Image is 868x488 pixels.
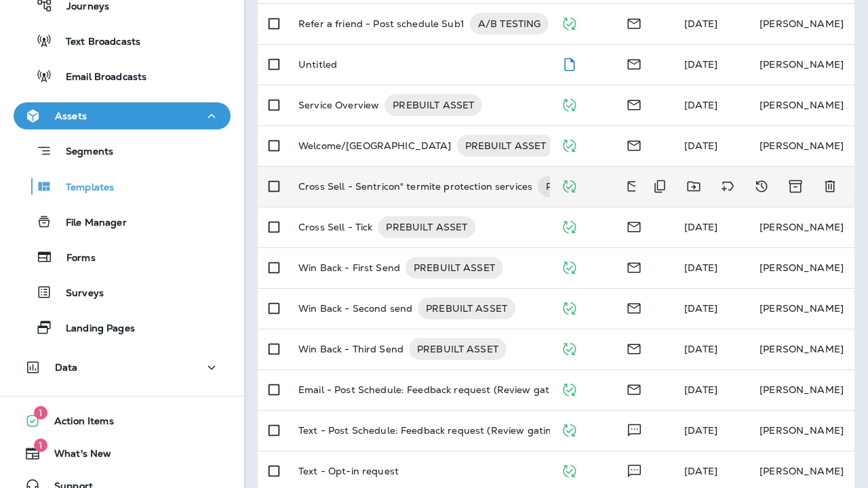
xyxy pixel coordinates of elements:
[561,57,578,69] span: Draft
[298,13,465,35] p: Refer a friend - Post schedule Sub1
[684,99,717,111] span: Zachary Ciras
[626,301,642,313] span: Email
[749,44,854,85] td: [PERSON_NAME]
[418,302,515,315] span: PREBUILT ASSET
[684,302,717,314] span: Frank Carreno
[684,343,717,355] span: Frank Carreno
[626,342,642,354] span: Email
[749,410,854,451] td: [PERSON_NAME]
[626,16,642,28] span: Email
[52,287,104,300] p: Surveys
[538,176,635,197] div: PREBUILT ASSET
[714,173,741,200] button: Add tags
[14,243,231,271] button: Forms
[680,173,707,200] button: Move to folder
[298,59,337,70] p: Untitled
[298,420,561,441] p: Text - Post Schedule: Feedback request (Review gating)
[55,110,87,121] p: Assets
[561,382,578,394] span: Published
[52,36,140,49] p: Text Broadcasts
[406,257,503,279] div: PREBUILT ASSET
[626,464,643,476] span: Text
[749,207,854,247] td: [PERSON_NAME]
[749,288,854,329] td: [PERSON_NAME]
[298,298,412,319] p: Win Back - Second send
[626,179,642,191] span: Email
[684,262,717,274] span: Frank Carreno
[409,338,507,360] div: PREBUILT ASSET
[749,3,854,44] td: [PERSON_NAME]
[749,85,854,125] td: [PERSON_NAME]
[14,407,231,434] button: 1Action Items
[561,138,578,150] span: Published
[749,329,854,369] td: [PERSON_NAME]
[14,440,231,467] button: 1What's New
[684,465,717,477] span: Frank Carreno
[52,182,114,195] p: Templates
[561,260,578,272] span: Published
[626,57,642,69] span: Email
[684,18,717,30] span: Jason Munk
[470,13,549,35] div: A/B TESTING
[14,207,231,236] button: File Manager
[384,98,482,112] span: PREBUILT ASSET
[298,338,403,360] p: Win Back - Third Send
[298,94,379,116] p: Service Overview
[52,146,113,159] p: Segments
[378,220,475,234] span: PREBUILT ASSET
[384,94,482,116] div: PREBUILT ASSET
[55,362,78,373] p: Data
[626,138,642,150] span: Email
[538,180,635,193] span: PREBUILT ASSET
[561,16,578,28] span: Published
[14,62,231,90] button: Email Broadcasts
[816,173,844,200] button: Delete
[298,216,372,238] p: Cross Sell - Tick
[41,448,111,464] span: What's New
[561,342,578,354] span: Published
[52,71,146,84] p: Email Broadcasts
[406,261,503,274] span: PREBUILT ASSET
[626,220,642,232] span: Email
[378,216,475,238] div: PREBUILT ASSET
[561,423,578,435] span: Published
[298,257,400,279] p: Win Back - First Send
[457,135,555,157] div: PREBUILT ASSET
[409,342,507,356] span: PREBUILT ASSET
[418,298,515,319] div: PREBUILT ASSET
[34,439,47,452] span: 1
[470,17,549,30] span: A/B TESTING
[749,247,854,288] td: [PERSON_NAME]
[14,354,231,381] button: Data
[298,379,568,401] p: Email - Post Schedule: Feedback request (Review gating)
[561,301,578,313] span: Published
[626,423,643,435] span: Text
[626,98,642,110] span: Email
[298,176,532,197] p: Cross Sell - Sentricon® termite protection services
[53,252,96,265] p: Forms
[14,136,231,165] button: Segments
[561,179,578,191] span: Published
[298,466,399,476] p: Text - Opt-in request
[14,102,231,129] button: Assets
[14,172,231,201] button: Templates
[53,1,109,14] p: Journeys
[749,369,854,410] td: [PERSON_NAME]
[646,173,673,200] button: Duplicate
[684,58,717,70] span: Jason Munk
[298,135,452,157] p: Welcome/[GEOGRAPHIC_DATA]
[561,464,578,476] span: Published
[782,173,810,200] button: Archive
[41,415,114,432] span: Action Items
[684,221,717,233] span: Frank Carreno
[457,139,555,152] span: PREBUILT ASSET
[684,424,717,436] span: Frank Carreno
[14,278,231,306] button: Surveys
[684,384,717,396] span: Frank Carreno
[14,313,231,342] button: Landing Pages
[561,220,578,232] span: Published
[52,217,127,230] p: File Manager
[14,26,231,55] button: Text Broadcasts
[52,323,135,335] p: Landing Pages
[749,125,854,166] td: [PERSON_NAME]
